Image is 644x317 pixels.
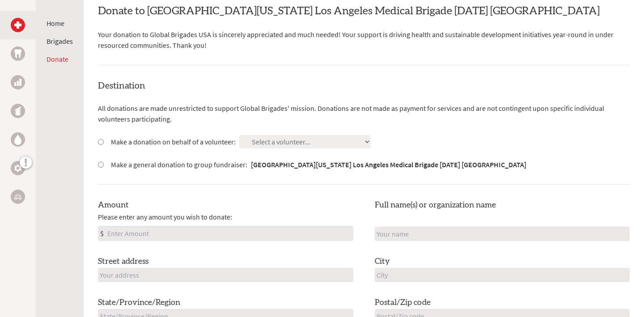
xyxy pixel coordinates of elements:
[98,296,180,309] label: State/Province/Region
[11,75,25,89] a: Business
[11,104,25,118] a: Public Health
[14,79,21,86] img: Business
[111,159,526,170] label: Make a general donation to group fundraiser:
[98,268,353,282] input: Your address
[98,211,232,222] span: Please enter any amount you wish to donate:
[47,18,73,29] li: Home
[11,18,25,32] a: Medical
[14,165,21,172] img: Engineering
[251,160,526,169] strong: [GEOGRAPHIC_DATA][US_STATE] Los Angeles Medical Brigade [DATE] [GEOGRAPHIC_DATA]
[375,268,630,282] input: City
[375,296,431,309] label: Postal/Zip code
[47,55,68,63] a: Donate
[11,46,25,61] a: Dental
[98,226,106,241] div: $
[47,37,73,46] a: Brigades
[47,36,73,46] li: Brigades
[375,199,496,211] label: Full name(s) or organization name
[14,194,21,199] img: Legal Empowerment
[98,103,630,124] p: All donations are made unrestricted to support Global Brigades' mission. Donations are not made a...
[47,54,73,64] li: Donate
[14,106,21,115] img: Public Health
[106,226,353,241] input: Enter Amount
[14,49,21,58] img: Dental
[47,19,64,28] a: Home
[11,161,25,175] a: Engineering
[375,227,630,241] input: Your name
[111,136,236,147] label: Make a donation on behalf of a volunteer:
[98,255,148,268] label: Street address
[11,190,25,204] a: Legal Empowerment
[98,29,630,51] p: Your donation to Global Brigades USA is sincerely appreciated and much needed! Your support is dr...
[98,199,129,211] label: Amount
[14,21,21,29] img: Medical
[11,132,25,147] a: Water
[98,4,630,18] h2: Donate to [GEOGRAPHIC_DATA][US_STATE] Los Angeles Medical Brigade [DATE] [GEOGRAPHIC_DATA]
[375,255,390,268] label: City
[14,134,21,144] img: Water
[98,80,630,92] h4: Destination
